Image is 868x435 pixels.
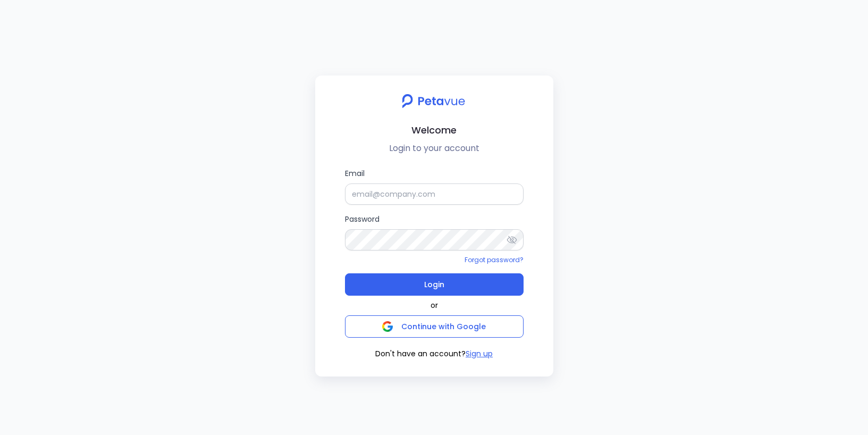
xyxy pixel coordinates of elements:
button: Login [345,273,524,296]
input: Email [345,183,524,205]
span: Continue with Google [401,321,486,332]
button: Sign up [466,348,493,359]
p: Login to your account [324,142,545,155]
label: Password [345,213,524,250]
h2: Welcome [324,122,545,138]
img: petavue logo [395,88,473,114]
span: Login [424,277,444,292]
a: Forgot password? [465,255,524,264]
span: Don't have an account? [375,348,466,359]
span: or [431,300,438,311]
label: Email [345,168,524,205]
button: Continue with Google [345,315,524,338]
input: Password [345,229,524,250]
